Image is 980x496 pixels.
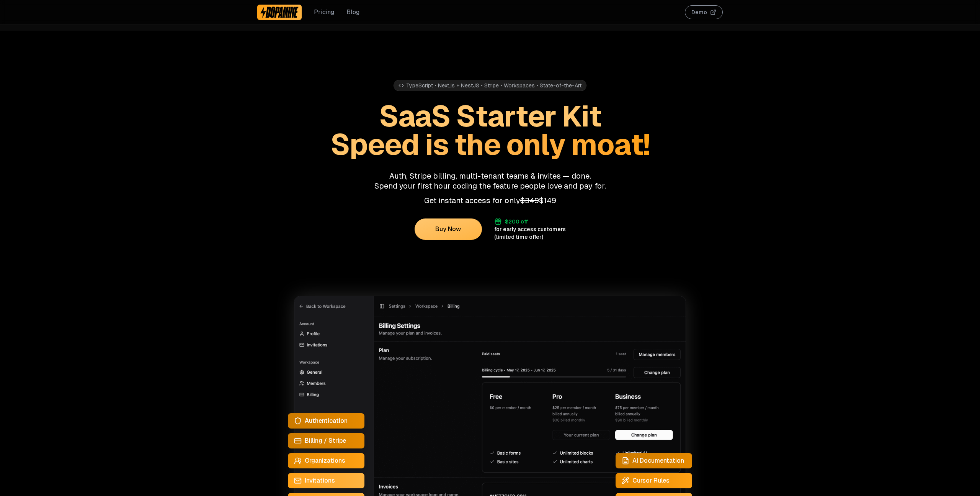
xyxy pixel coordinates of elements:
[314,8,334,17] a: Pricing
[632,476,670,485] span: Cursor Rules
[632,456,684,465] span: AI Documentation
[379,97,601,135] span: SaaS Starter Kit
[505,218,528,225] div: $200 off
[330,126,650,163] span: Speed is the only moat!
[305,436,346,445] span: Billing / Stripe
[257,195,723,205] p: Get instant access for only $149
[260,6,299,18] img: Dopamine
[288,413,364,429] a: Authentication
[257,171,723,191] p: Auth, Stripe billing, multi-tenant teams & invites — done. Spend your first hour coding the featu...
[415,218,482,240] button: Buy Now
[305,476,335,485] span: Invitations
[520,195,539,205] span: $349
[257,5,302,20] a: Dopamine
[346,8,359,17] a: Blog
[288,433,364,448] a: Billing / Stripe
[494,225,566,233] div: for early access customers
[305,416,348,425] span: Authentication
[685,5,723,19] button: Demo
[394,80,586,91] div: TypeScript • Next.js + NestJS • Stripe • Workspaces • State-of-the-Art
[494,233,543,241] div: (limited time offer)
[305,456,345,465] span: Organizations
